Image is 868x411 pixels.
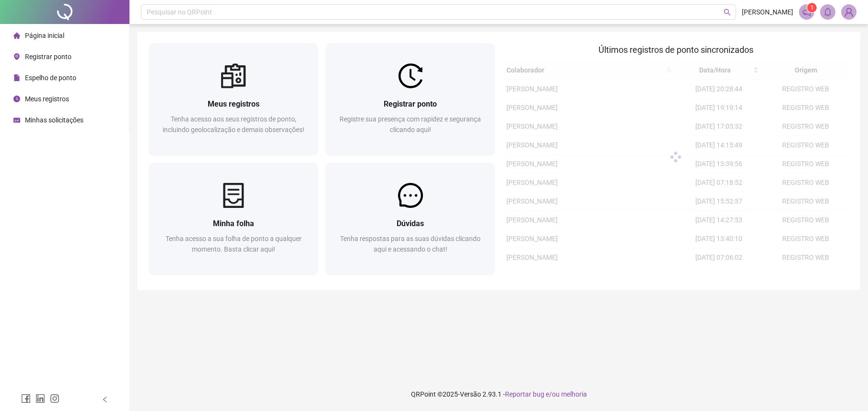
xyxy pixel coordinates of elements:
[21,394,31,403] span: facebook
[25,74,76,82] span: Espelho de ponto
[25,95,69,103] span: Meus registros
[340,235,481,253] span: Tenha respostas para as suas dúvidas clicando aqui e acessando o chat!
[13,117,20,123] span: schedule
[13,32,20,39] span: home
[213,219,254,228] span: Minha folha
[129,377,868,411] footer: QRPoint © 2025 - 2.93.1 -
[25,53,71,60] span: Registrar ponto
[25,116,83,124] span: Minhas solicitações
[208,99,259,109] span: Meus registros
[598,45,753,55] span: Últimos registros de ponto sincronizados
[810,4,814,11] span: 1
[163,115,305,133] span: Tenha acesso aos seus registros de ponto, incluindo geolocalização e demais observações!
[50,394,59,403] span: instagram
[102,396,108,403] span: left
[842,5,856,19] img: 84060
[326,43,495,155] a: Registrar pontoRegistre sua presença com rapidez e segurança clicando aqui!
[149,43,318,155] a: Meus registrosTenha acesso aos seus registros de ponto, incluindo geolocalização e demais observa...
[165,235,302,253] span: Tenha acesso a sua folha de ponto a qualquer momento. Basta clicar aqui!
[13,96,20,102] span: clock-circle
[460,390,481,398] span: Versão
[25,32,64,39] span: Página inicial
[802,8,811,16] span: notification
[326,163,495,275] a: DúvidasTenha respostas para as suas dúvidas clicando aqui e acessando o chat!
[13,74,20,81] span: file
[742,7,793,17] span: [PERSON_NAME]
[823,8,832,16] span: bell
[384,99,437,109] span: Registrar ponto
[807,3,817,12] sup: 1
[149,163,318,275] a: Minha folhaTenha acesso a sua folha de ponto a qualquer momento. Basta clicar aqui!
[35,394,45,403] span: linkedin
[505,390,587,398] span: Reportar bug e/ou melhoria
[340,115,481,133] span: Registre sua presença com rapidez e segurança clicando aqui!
[724,9,731,16] span: search
[13,53,20,60] span: environment
[397,219,424,228] span: Dúvidas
